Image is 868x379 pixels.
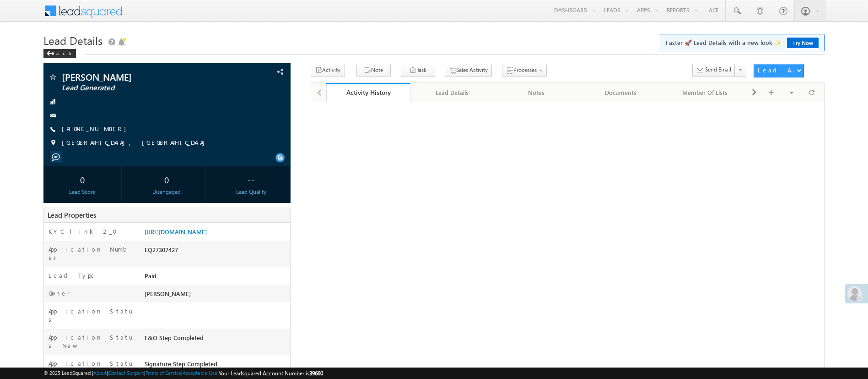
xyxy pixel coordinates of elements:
[333,88,404,97] div: Activity History
[142,333,290,346] div: F&O Step Completed
[145,228,207,236] a: [URL][DOMAIN_NAME]
[43,33,102,48] span: Lead Details
[215,171,288,188] div: --
[215,188,288,196] div: Lead Quality
[49,227,123,236] label: KYC link 2_0
[758,66,797,74] div: Lead Actions
[705,66,731,74] span: Send Email
[513,66,537,73] span: Processes
[754,64,804,77] button: Lead Actions
[142,245,290,258] div: EQ27307427
[49,271,96,280] label: Lead Type
[108,370,144,376] a: Contact Support
[62,138,209,148] span: [GEOGRAPHIC_DATA], [GEOGRAPHIC_DATA]
[401,64,435,77] button: Task
[445,64,492,77] button: Sales Activity
[49,333,133,350] label: Application Status New
[145,290,191,297] span: [PERSON_NAME]
[502,64,547,77] button: Processes
[663,83,747,102] a: Member Of Lists
[326,83,410,102] a: Activity History
[787,38,819,48] a: Try Now
[142,271,290,284] div: Paid
[410,83,495,102] a: Lead Details
[502,87,571,98] div: Notes
[43,369,323,378] span: © 2025 LeadSquared | | | | |
[356,64,391,77] button: Note
[62,83,216,93] span: Lead Generated
[219,370,323,377] span: Your Leadsquared Account Number is
[692,64,735,77] button: Send Email
[62,125,131,132] a: [PHONE_NUMBER]
[130,171,203,188] div: 0
[311,64,345,77] button: Activity
[142,359,290,372] div: Signature Step Completed
[309,370,323,377] span: 39660
[49,289,70,297] label: Owner
[130,188,203,196] div: Disengaged
[43,49,81,56] a: Back
[46,188,119,196] div: Lead Score
[49,245,133,262] label: Application Number
[43,49,76,58] div: Back
[93,370,107,376] a: About
[183,370,217,376] a: Acceptable Use
[670,87,739,98] div: Member Of Lists
[586,87,655,98] div: Documents
[49,307,133,324] label: Application Status
[62,72,216,82] span: [PERSON_NAME]
[495,83,579,102] a: Notes
[48,210,96,220] span: Lead Properties
[46,171,119,188] div: 0
[418,87,486,98] div: Lead Details
[666,38,819,47] span: Faster 🚀 Lead Details with a new look ✨
[579,83,663,102] a: Documents
[146,370,181,376] a: Terms of Service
